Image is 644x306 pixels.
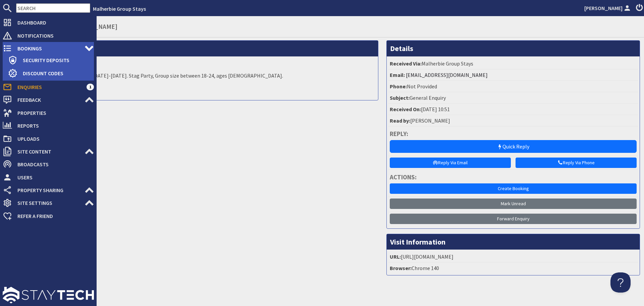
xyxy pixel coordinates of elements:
iframe: Toggle Customer Support [610,272,631,293]
span: Broadcasts [12,159,94,170]
li: Malherbie Group Stays [388,58,638,70]
strong: Email: [390,72,405,78]
a: Notifications [3,30,94,41]
a: Security Deposits [8,55,94,65]
a: Reply Via Email [390,158,511,168]
strong: Browser: [390,265,412,271]
a: Site Content [3,146,94,157]
a: Mark Unread [390,199,637,209]
span: Refer a Friend [12,211,94,221]
strong: URL: [390,253,401,260]
span: Notifications [12,30,94,41]
a: Properties [3,107,94,118]
li: Not Provided [388,81,638,92]
a: Refer a Friend [3,211,94,221]
a: Malherbie Group Stays [93,5,146,12]
a: Bookings [3,43,94,54]
a: Dashboard [3,17,94,28]
li: [DATE] 10:51 [388,104,638,115]
span: Property Sharing [12,185,85,195]
a: Site Settings [3,198,94,208]
strong: Received Via: [390,60,422,67]
a: Enquiries 1 [3,82,94,92]
li: General Enquiry [388,92,638,104]
input: SEARCH [16,3,90,13]
span: Discount Codes [17,68,94,79]
img: staytech_l_w-4e588a39d9fa60e82540d7cfac8cfe4b7147e857d3e8dbdfbd41c59d52db0ec4.svg [3,287,94,303]
span: Security Deposits [17,55,94,65]
span: 1 [87,84,94,90]
span: Dashboard [12,17,94,28]
strong: Read by: [390,117,410,124]
strong: Phone: [390,83,407,90]
span: Site Settings [12,198,85,208]
a: Users [3,172,94,183]
h3: Message [20,41,378,56]
strong: Subject: [390,94,410,101]
span: Properties [12,107,94,118]
h4: Reply: [390,130,637,138]
a: [PERSON_NAME] [584,4,632,12]
a: Feedback [3,94,94,105]
span: Feedback [12,94,85,105]
a: Create Booking [390,183,637,194]
h3: Details [387,41,640,56]
p: Thank you. [22,85,376,93]
p: Hello, [22,58,376,66]
span: Uploads [12,133,94,144]
span: Enquiries [12,82,87,92]
span: Reports [12,120,94,131]
a: Reply Via Phone [516,158,637,168]
strong: Received On: [390,106,421,113]
p: Would like to enquir about the [DATE]-[DATE]. Stag Party, Group size between 18-24, ages [DEMOGRA... [22,72,376,80]
span: Users [12,172,94,183]
a: Quick Reply [390,140,637,153]
span: Bookings [12,43,85,54]
li: [URL][DOMAIN_NAME] [388,251,638,263]
a: Broadcasts [3,159,94,170]
h4: Actions: [390,173,637,181]
h3: Visit Information [387,234,640,250]
a: Discount Codes [8,68,94,79]
a: [EMAIL_ADDRESS][DOMAIN_NAME] [406,72,488,78]
a: Uploads [3,133,94,144]
a: Property Sharing [3,185,94,195]
li: Chrome 140 [388,263,638,273]
a: Forward Enquiry [390,214,637,224]
li: [PERSON_NAME] [388,115,638,127]
a: Reports [3,120,94,131]
span: Site Content [12,146,85,157]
